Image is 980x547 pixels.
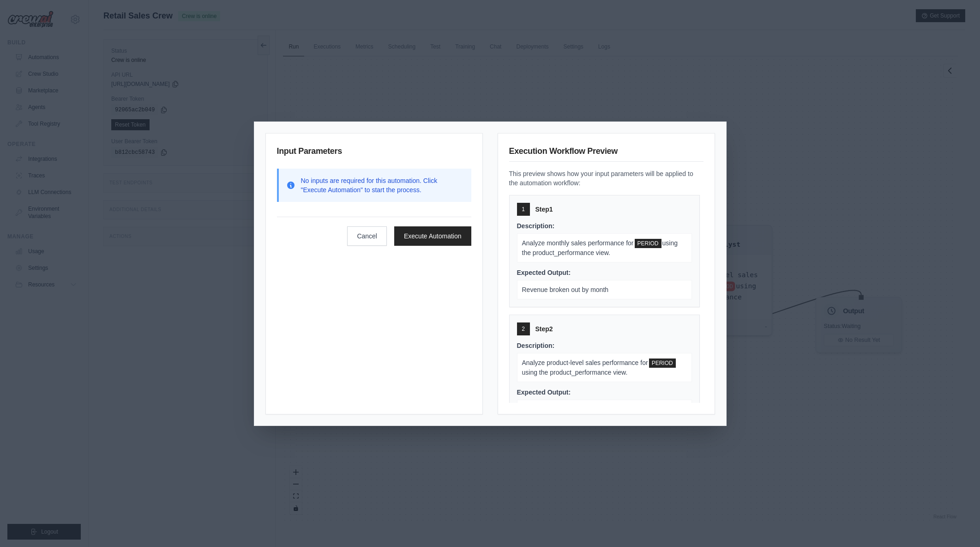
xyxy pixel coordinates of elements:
p: No inputs are required for this automation. Click "Execute Automation" to start the process. [301,176,464,194]
span: Analyze monthly sales performance for [522,239,634,247]
span: Description: [517,222,555,230]
p: This preview shows how your input parameters will be applied to the automation workflow: [509,169,703,188]
span: Analyze product-level sales performance for [522,359,648,366]
button: Execute Automation [394,226,471,246]
span: using the product_performance view. [522,369,628,376]
h3: Execution Workflow Preview [509,145,703,162]
span: Step 2 [535,324,553,334]
span: Step 1 [535,205,553,214]
span: 1 [522,206,525,213]
span: Expected Output: [517,389,571,396]
span: PERIOD [635,239,661,248]
button: Cancel [347,226,387,246]
span: PERIOD [649,359,676,368]
span: 2 [522,325,525,333]
span: using the product_performance view. [522,239,678,256]
span: Revenue broken out by month [522,286,609,293]
span: Expected Output: [517,269,571,276]
span: Description: [517,342,555,349]
h3: Input Parameters [277,145,471,161]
